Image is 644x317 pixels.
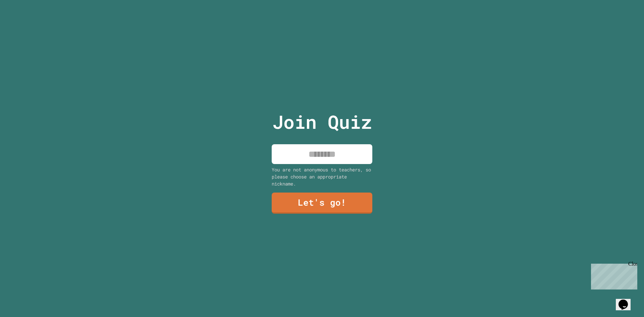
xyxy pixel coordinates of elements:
[272,108,372,136] p: Join Quiz
[616,290,637,310] iframe: chat widget
[272,193,372,214] a: Let's go!
[3,3,46,43] div: Chat with us now!Close
[588,261,637,289] iframe: chat widget
[272,166,372,187] div: You are not anonymous to teachers, so please choose an appropriate nickname.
